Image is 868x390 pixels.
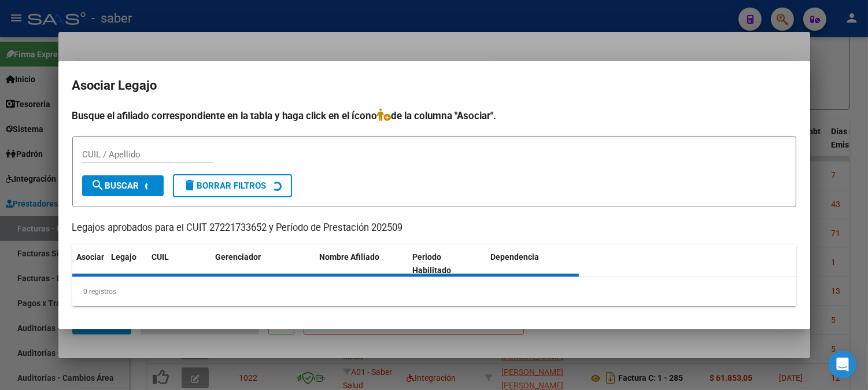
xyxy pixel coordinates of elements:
span: Asociar [77,252,105,262]
div: Open Intercom Messenger [829,351,856,378]
span: Nombre Afiliado [320,252,380,262]
p: Legajos aprobados para el CUIT 27221733652 y Período de Prestación 202509 [72,221,796,236]
span: Periodo Habilitado [412,252,451,275]
datatable-header-cell: Dependencia [486,245,579,283]
span: Gerenciador [216,252,261,262]
span: Dependencia [490,252,539,262]
span: Legajo [112,252,137,262]
span: CUIL [152,252,169,262]
datatable-header-cell: Legajo [107,245,147,283]
mat-icon: delete [183,178,197,192]
datatable-header-cell: Periodo Habilitado [408,245,486,283]
span: Borrar Filtros [183,181,267,191]
span: Buscar [91,181,139,191]
mat-icon: search [91,178,105,192]
datatable-header-cell: Nombre Afiliado [315,245,408,283]
button: Borrar Filtros [173,174,292,197]
button: Buscar [82,175,164,196]
h4: Busque el afiliado correspondiente en la tabla y haga click en el ícono de la columna "Asociar". [72,108,796,123]
datatable-header-cell: Gerenciador [211,245,315,283]
datatable-header-cell: Asociar [72,245,107,283]
h2: Asociar Legajo [72,75,796,97]
datatable-header-cell: CUIL [147,245,211,283]
div: 0 registros [72,277,796,306]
